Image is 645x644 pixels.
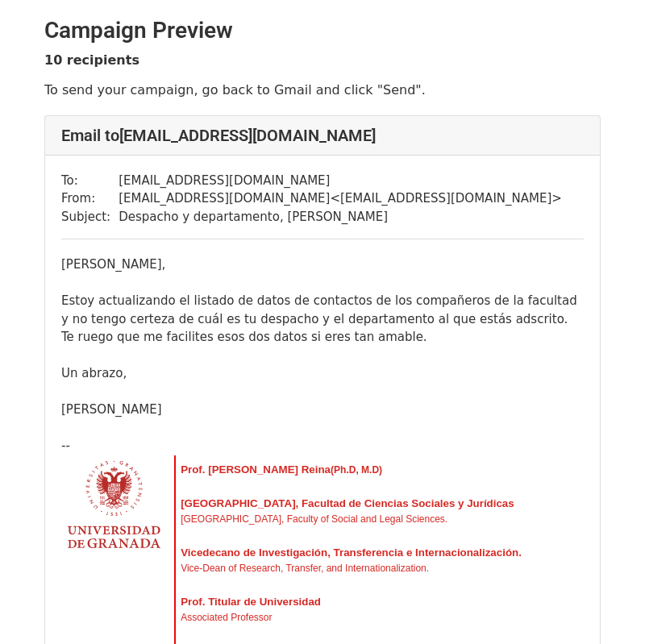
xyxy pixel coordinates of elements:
h4: Email to [EMAIL_ADDRESS][DOMAIN_NAME] [61,126,584,145]
div: [PERSON_NAME], [61,256,584,274]
h2: Campaign Preview [44,17,601,44]
span: [GEOGRAPHIC_DATA], Facultad de Ciencias Sociales y Jurídicas [181,497,514,509]
td: To: [61,172,119,190]
td: [EMAIL_ADDRESS][DOMAIN_NAME] [119,172,562,190]
span: -- [61,438,70,453]
div: Un abrazo, [61,364,584,383]
span: [GEOGRAPHIC_DATA], Faculty of Social and Legal Sciences. [181,513,447,525]
span: Vicedecano de Investigación, Transferencia e Internacionalización. [181,546,522,559]
strong: 10 recipients [44,52,139,68]
span: (Ph.D, M.D) [331,464,382,476]
td: [EMAIL_ADDRESS][DOMAIN_NAME] < [EMAIL_ADDRESS][DOMAIN_NAME] > [119,189,562,208]
img: AD_4nXeyqK56UEsYH4Bg1hYUfcAGe06Cu3zVTkyQL8P3G7Ls-gNQvmr_zIkT6Asfc72rQHo2vutr_zYdf6I9iz8RSPjpiFfzM... [68,461,160,548]
p: To send your campaign, go back to Gmail and click "Send". [44,81,601,98]
div: Estoy actualizando el listado de datos de contactos de los compañeros de la facultad y no tengo c... [61,292,584,347]
td: Despacho y departamento, [PERSON_NAME] [119,208,562,226]
span: Associated Professor [181,612,272,623]
td: From: [61,189,119,208]
div: [PERSON_NAME] [61,401,584,419]
td: Subject: [61,208,119,226]
span: Vice-Dean of Research, Transfer, and Internationalization. [181,563,429,574]
span: Prof. Titular de Universidad [181,596,321,608]
span: Prof. [PERSON_NAME] Reina [181,463,331,476]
